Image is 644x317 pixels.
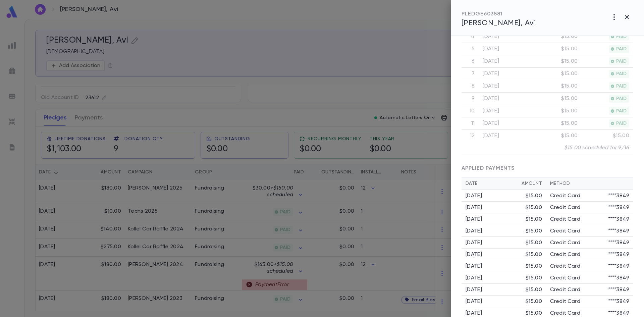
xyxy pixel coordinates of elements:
[550,216,580,223] p: Credit Card
[613,59,629,64] span: PAID
[550,240,580,246] p: Credit Card
[613,84,629,89] span: PAID
[462,166,515,171] span: APPLIED PAYMENTS
[546,177,633,190] th: Method
[530,43,582,55] td: $15.00
[462,105,479,117] th: 10
[479,43,530,55] td: [DATE]
[530,55,582,68] td: $15.00
[530,93,582,105] td: $15.00
[526,286,542,293] div: $15.00
[466,216,526,223] div: [DATE]
[466,145,629,151] p: $15.00 scheduled for 9/16
[462,43,479,55] th: 5
[466,310,526,317] div: [DATE]
[462,19,535,27] span: [PERSON_NAME], Avi
[526,263,542,270] div: $15.00
[466,193,526,199] div: [DATE]
[526,193,542,199] div: $15.00
[526,251,542,258] div: $15.00
[530,117,582,130] td: $15.00
[466,275,526,281] div: [DATE]
[613,96,629,101] span: PAID
[462,80,479,93] th: 8
[526,298,542,305] div: $15.00
[526,228,542,234] div: $15.00
[479,80,530,93] td: [DATE]
[613,108,629,114] span: PAID
[530,105,582,117] td: $15.00
[550,251,580,258] p: Credit Card
[462,117,479,130] th: 11
[526,216,542,223] div: $15.00
[613,71,629,76] span: PAID
[479,93,530,105] td: [DATE]
[582,130,633,142] td: $15.00
[479,68,530,80] td: [DATE]
[466,286,526,293] div: [DATE]
[550,298,580,305] p: Credit Card
[466,298,526,305] div: [DATE]
[550,193,580,199] p: Credit Card
[613,34,629,39] span: PAID
[466,263,526,270] div: [DATE]
[479,130,530,142] td: [DATE]
[462,130,479,142] th: 12
[466,204,526,211] div: [DATE]
[462,11,535,17] div: PLEDGE 603581
[466,228,526,234] div: [DATE]
[462,55,479,68] th: 6
[550,286,580,293] p: Credit Card
[526,310,542,317] div: $15.00
[479,31,530,43] td: [DATE]
[466,251,526,258] div: [DATE]
[462,68,479,80] th: 7
[613,121,629,126] span: PAID
[530,80,582,93] td: $15.00
[550,263,580,270] p: Credit Card
[479,117,530,130] td: [DATE]
[530,31,582,43] td: $15.00
[530,130,582,142] td: $15.00
[613,46,629,52] span: PAID
[550,310,580,317] p: Credit Card
[522,181,542,186] div: Amount
[526,275,542,281] div: $15.00
[550,228,580,234] p: Credit Card
[550,204,580,211] p: Credit Card
[526,240,542,246] div: $15.00
[526,204,542,211] div: $15.00
[550,275,580,281] p: Credit Card
[530,68,582,80] td: $15.00
[479,105,530,117] td: [DATE]
[479,55,530,68] td: [DATE]
[462,93,479,105] th: 9
[466,240,526,246] div: [DATE]
[462,31,479,43] th: 4
[466,181,522,186] div: Date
